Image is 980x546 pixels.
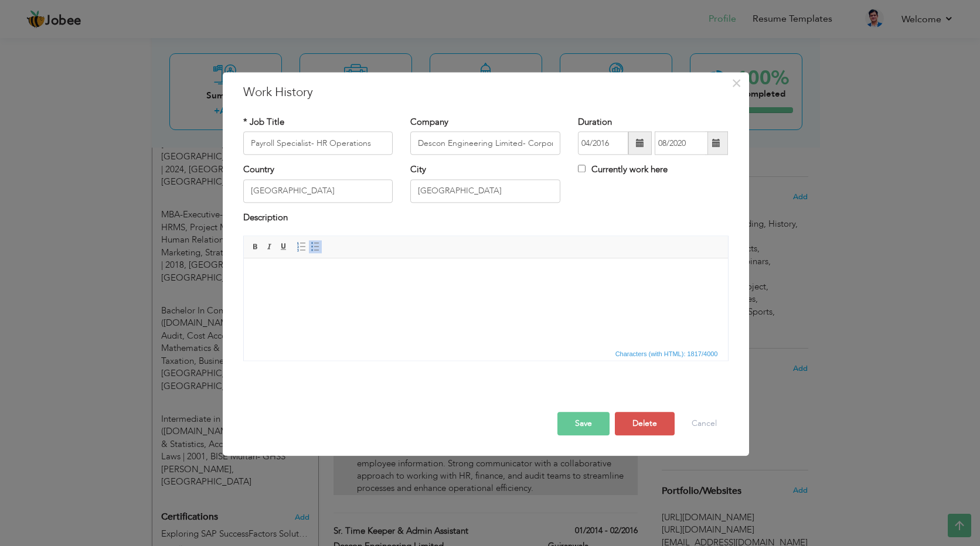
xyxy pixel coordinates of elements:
[410,164,426,176] label: City
[557,412,610,436] button: Save
[243,84,729,101] h3: Work History
[578,132,628,155] input: From
[277,241,290,254] a: Underline
[263,241,276,254] a: Italic
[578,164,668,176] label: Currently work here
[727,74,746,93] button: Close
[615,412,675,436] button: Delete
[243,116,284,128] label: * Job Title
[578,116,612,128] label: Duration
[309,241,322,254] a: Insert/Remove Bulleted List
[655,132,708,155] input: Present
[249,241,262,254] a: Bold
[613,349,720,360] span: Characters (with HTML): 1817/4000
[410,116,448,128] label: Company
[613,349,722,360] div: Statistics
[244,259,728,347] iframe: Rich Text Editor, workEditor
[578,165,586,173] input: Currently work here
[243,164,274,176] label: Country
[680,412,729,436] button: Cancel
[295,241,308,254] a: Insert/Remove Numbered List
[243,211,288,224] label: Description
[731,73,741,94] span: ×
